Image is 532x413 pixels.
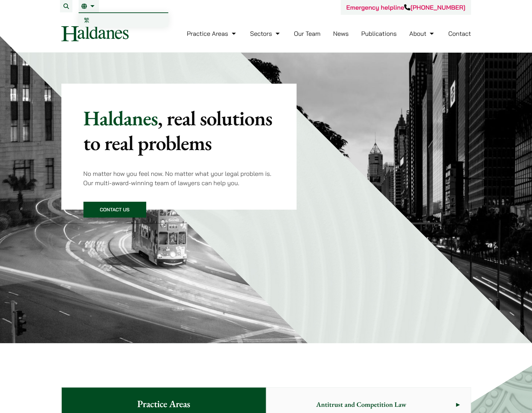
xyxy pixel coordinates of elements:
[409,30,435,38] a: About
[361,30,397,38] a: Publications
[84,17,90,23] span: 繁
[448,30,471,38] a: Contact
[79,13,168,27] a: Switch to 繁
[346,3,465,11] a: Emergency helpline[PHONE_NUMBER]
[187,30,238,38] a: Practice Areas
[61,26,129,41] img: Logo of Haldanes
[83,202,146,218] a: Contact Us
[294,30,320,38] a: Our Team
[81,3,96,9] a: EN
[83,169,275,188] p: No matter how you feel now. No matter what your legal problem is. Our multi-award-winning team of...
[83,106,275,155] p: Haldanes
[83,105,272,156] mark: , real solutions to real problems
[250,30,281,38] a: Sectors
[333,30,349,38] a: News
